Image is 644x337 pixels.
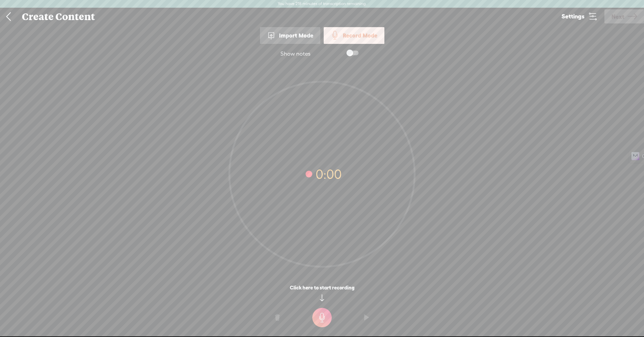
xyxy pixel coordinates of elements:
[324,27,384,44] div: Record Mode
[17,8,554,25] div: Create Content
[260,27,320,44] div: Import Mode
[561,13,585,20] span: Settings
[611,8,624,25] span: Next
[280,50,311,58] div: Show notes
[278,1,367,7] label: You have 218 minutes of transcription remaining.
